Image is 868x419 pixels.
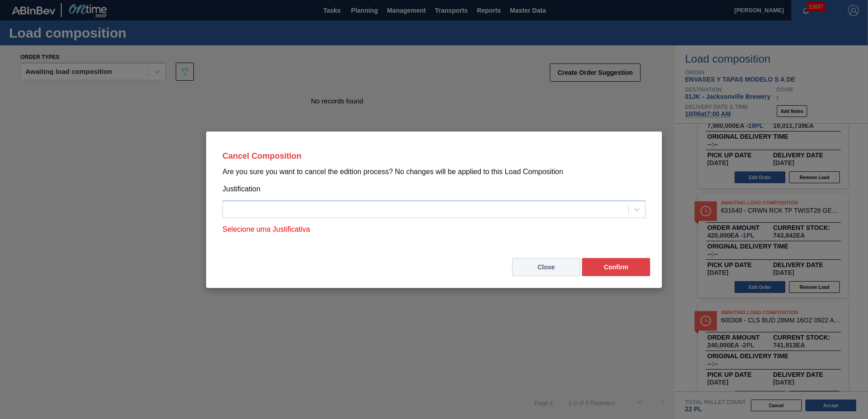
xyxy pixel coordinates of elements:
button: Close [512,258,580,276]
p: Selecione uma Justificativa [222,224,646,235]
p: Are you sure you want to cancel the edition process? No changes will be applied to this Load Comp... [222,166,646,178]
p: Justification [222,183,646,195]
p: Cancel Composition [222,151,646,161]
button: Confirm [582,258,650,276]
